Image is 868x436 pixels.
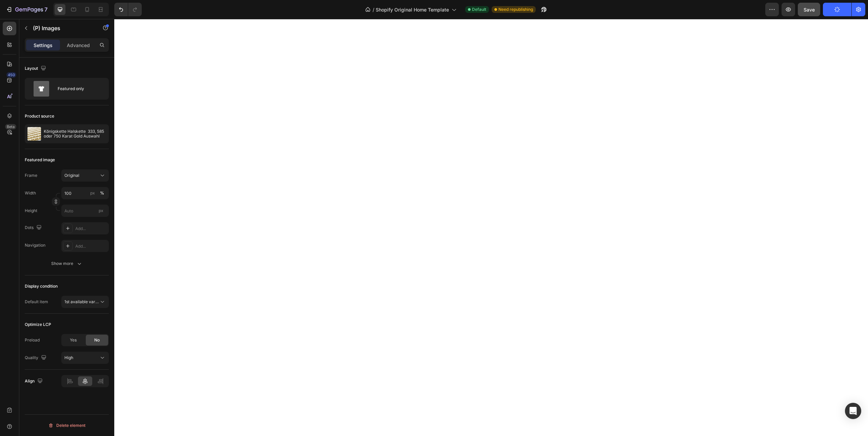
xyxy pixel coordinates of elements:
[44,5,47,14] p: 7
[804,7,815,13] span: Save
[25,242,45,248] div: Navigation
[798,3,820,16] button: Save
[25,283,58,289] div: Display condition
[33,24,91,32] p: (P) Images
[25,257,109,270] button: Show more
[98,189,106,197] button: px
[373,6,374,13] span: /
[90,190,95,196] div: px
[3,3,51,16] button: 7
[44,129,106,139] p: Königskette Halskette 333, 585 oder 750 Karat Gold Auswahl
[25,64,47,73] div: Layout
[27,127,41,141] img: product feature img
[25,321,51,328] div: Optimize LCP
[25,377,44,386] div: Align
[25,223,43,232] div: Dots
[94,337,100,343] span: No
[61,169,109,182] button: Original
[376,6,449,13] span: Shopify Original Home Template
[61,187,109,199] input: px%
[845,403,861,419] div: Open Intercom Messenger
[5,124,16,129] div: Beta
[25,190,36,196] label: Width
[25,420,109,431] button: Delete element
[88,189,97,197] button: %
[99,208,103,213] span: px
[75,226,107,232] div: Add...
[25,172,37,179] label: Frame
[64,299,102,304] span: 1st available variant
[67,42,90,49] p: Advanced
[75,243,107,249] div: Add...
[51,260,83,267] div: Show more
[25,208,37,214] label: Height
[498,6,533,13] span: Need republishing
[61,352,109,364] button: High
[25,157,55,163] div: Featured image
[34,42,53,49] p: Settings
[114,3,142,16] div: Undo/Redo
[472,6,486,13] span: Default
[25,113,54,119] div: Product source
[64,355,73,360] span: High
[114,19,868,436] iframe: Design area
[58,81,99,97] div: Featured only
[25,299,48,305] div: Default item
[25,337,40,343] div: Preload
[70,337,77,343] span: Yes
[61,205,109,217] input: px
[25,353,48,362] div: Quality
[6,72,16,78] div: 450
[48,421,85,430] div: Delete element
[64,172,79,179] span: Original
[100,190,104,196] div: %
[61,296,109,308] button: 1st available variant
